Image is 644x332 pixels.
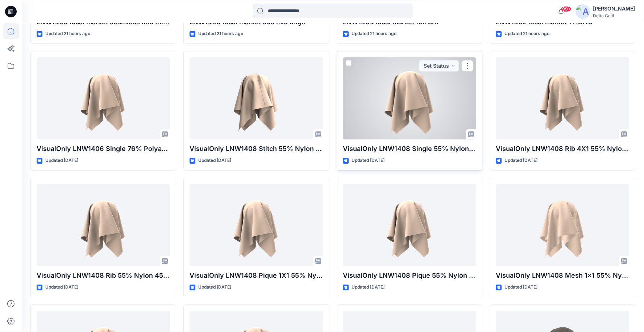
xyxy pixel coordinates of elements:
a: VisualOnly LNW1408 Pique 55% Nylon 45% Elastane [343,184,476,266]
p: Updated [DATE] [45,157,78,164]
a: VisualOnly LNW1408 Mesh 1x1 55% Nylon 45% Elastane [496,184,629,266]
p: VisualOnly LNW1408 Pique 55% Nylon 45% Elastane [343,270,476,281]
p: VisualOnly LNW1408 Mesh 1x1 55% Nylon 45% Elastane [496,270,629,281]
a: VisualOnly LNW1408 Rib 4X1 55% Nylon 45% Elastane [496,57,629,139]
p: Updated 21 hours ago [504,30,549,38]
p: Updated [DATE] [352,157,385,164]
p: Updated [DATE] [504,283,537,291]
a: VisualOnly LNW1408 Stitch 55% Nylon 45% Elastane [190,57,323,139]
div: Delta Galil [593,13,635,18]
p: Updated 21 hours ago [198,30,243,38]
p: Updated 21 hours ago [352,30,396,38]
p: VisualOnly LNW1408 Rib 55% Nylon 45% Elastane [37,270,170,281]
p: VisualOnly LNW1408 Stitch 55% Nylon 45% Elastane [190,144,323,154]
img: avatar [576,4,590,19]
p: VisualOnly LNW1408 Rib 4X1 55% Nylon 45% Elastane [496,144,629,154]
span: 99+ [561,6,572,12]
a: VisualOnly LNW1406 Single 76% Polyamide 24% Elastane [37,57,170,139]
div: [PERSON_NAME] [593,4,635,13]
p: Updated [DATE] [504,157,537,164]
a: VisualOnly LNW1408 Pique 1X1 55% Nylon 45% Elastane [190,184,323,266]
p: Updated 21 hours ago [45,30,90,38]
p: Updated [DATE] [352,283,385,291]
p: Updated [DATE] [45,283,78,291]
p: VisualOnly LNW1406 Single 76% Polyamide 24% Elastane [37,144,170,154]
p: VisualOnly LNW1408 Single 55% Nylon 45% Elastane [343,144,476,154]
p: Updated [DATE] [198,283,231,291]
p: VisualOnly LNW1408 Pique 1X1 55% Nylon 45% Elastane [190,270,323,281]
a: VisualOnly LNW1408 Rib 55% Nylon 45% Elastane [37,184,170,266]
a: VisualOnly LNW1408 Single 55% Nylon 45% Elastane [343,57,476,139]
p: Updated [DATE] [198,157,231,164]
